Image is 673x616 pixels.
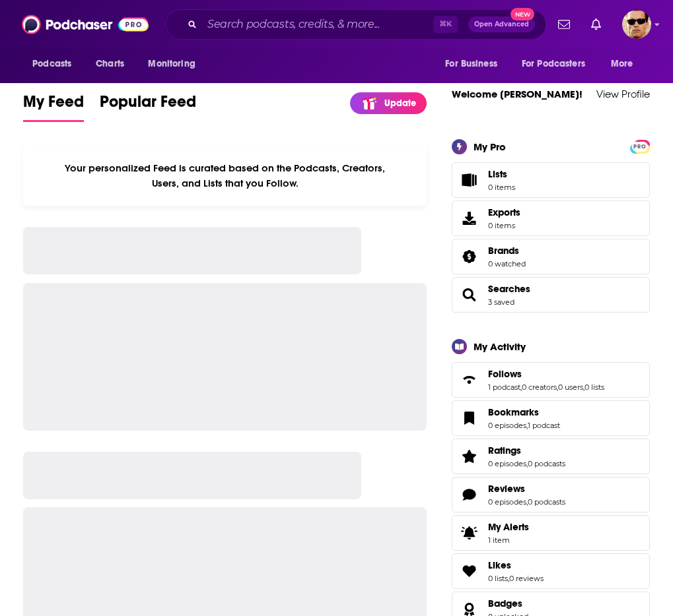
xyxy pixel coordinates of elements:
[488,168,507,180] span: Lists
[488,459,526,468] a: 0 episodes
[488,206,520,218] span: Exports
[488,168,515,180] span: Lists
[558,383,583,392] a: 0 users
[452,200,650,236] a: Exports
[513,51,604,77] button: open menu
[488,297,514,307] a: 3 saved
[148,55,195,73] span: Monitoring
[488,521,529,533] span: My Alerts
[526,421,528,430] span: ,
[488,383,520,392] a: 1 podcast
[488,445,565,456] a: Ratings
[456,209,483,228] span: Exports
[452,553,650,589] span: Likes
[488,598,528,609] a: Badges
[139,51,212,77] button: open menu
[23,92,84,122] a: My Feed
[452,477,650,512] span: Reviews
[632,141,648,151] a: PRO
[488,497,526,507] a: 0 episodes
[520,383,522,392] span: ,
[522,383,557,392] a: 0 creators
[456,286,483,304] a: Searches
[488,406,539,418] span: Bookmarks
[488,368,522,380] span: Follows
[488,445,521,456] span: Ratings
[557,383,558,392] span: ,
[202,14,433,35] input: Search podcasts, credits, & more...
[384,98,416,109] p: Update
[488,259,526,268] a: 0 watched
[456,371,483,389] a: Follows
[611,55,633,73] span: More
[488,483,525,495] span: Reviews
[488,598,522,609] span: Badges
[456,524,483,542] span: My Alerts
[456,171,483,189] span: Lists
[584,383,604,392] a: 0 lists
[488,421,526,430] a: 0 episodes
[622,10,651,39] button: Show profile menu
[474,140,506,153] div: My Pro
[96,55,124,73] span: Charts
[488,183,515,192] span: 0 items
[488,406,560,418] a: Bookmarks
[553,13,575,36] a: Show notifications dropdown
[456,409,483,427] a: Bookmarks
[452,239,650,274] span: Brands
[488,536,529,545] span: 1 item
[528,459,565,468] a: 0 podcasts
[526,459,528,468] span: ,
[602,51,650,77] button: open menu
[488,483,565,495] a: Reviews
[509,574,544,583] a: 0 reviews
[488,559,544,571] a: Likes
[100,92,196,119] span: Popular Feed
[452,277,650,313] span: Searches
[488,559,511,571] span: Likes
[22,12,149,37] img: Podchaser - Follow, Share and Rate Podcasts
[596,88,650,100] a: View Profile
[474,340,526,353] div: My Activity
[452,439,650,474] span: Ratings
[452,88,583,100] a: Welcome [PERSON_NAME]!
[166,9,546,40] div: Search podcasts, credits, & more...
[23,146,427,206] div: Your personalized Feed is curated based on the Podcasts, Creators, Users, and Lists that you Follow.
[526,497,528,507] span: ,
[474,21,529,28] span: Open Advanced
[468,16,535,32] button: Open AdvancedNew
[452,400,650,436] span: Bookmarks
[488,245,526,257] a: Brands
[87,51,132,77] a: Charts
[528,421,560,430] a: 1 podcast
[23,51,89,77] button: open menu
[445,55,497,73] span: For Business
[350,92,427,114] a: Update
[23,92,84,119] span: My Feed
[528,497,565,507] a: 0 podcasts
[508,574,509,583] span: ,
[32,55,71,73] span: Podcasts
[522,55,585,73] span: For Podcasters
[456,247,483,266] a: Brands
[583,383,584,392] span: ,
[632,142,648,152] span: PRO
[456,485,483,504] a: Reviews
[456,447,483,466] a: Ratings
[456,562,483,580] a: Likes
[488,245,519,257] span: Brands
[488,574,508,583] a: 0 lists
[488,221,520,230] span: 0 items
[488,368,604,380] a: Follows
[452,515,650,551] a: My Alerts
[452,162,650,198] a: Lists
[622,10,651,39] span: Logged in as karldevries
[586,13,606,36] a: Show notifications dropdown
[511,8,534,20] span: New
[488,283,530,295] a: Searches
[100,92,196,122] a: Popular Feed
[433,16,458,33] span: ⌘ K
